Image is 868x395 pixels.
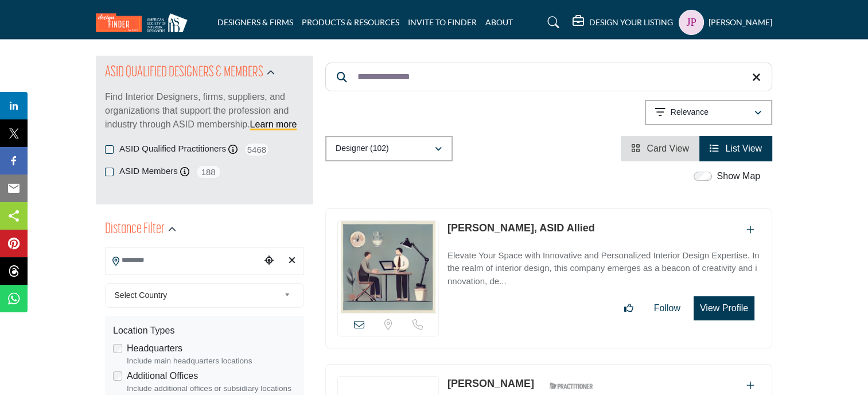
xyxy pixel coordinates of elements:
[325,63,772,91] input: Search Keyword
[105,90,304,131] p: Find Interior Designers, firms, suppliers, and organizations that support the profession and indu...
[115,288,280,302] span: Select Country
[196,165,221,179] span: 188
[447,242,760,288] a: Elevate Your Space with Innovative and Personalized Interior Design Expertise. In the realm of in...
[617,297,641,320] button: Like listing
[105,145,114,154] input: ASID Qualified Practitioners checkbox
[645,100,772,125] button: Relevance
[447,249,760,288] p: Elevate Your Space with Innovative and Personalized Interior Design Expertise. In the realm of in...
[694,296,754,320] button: View Profile
[119,142,226,156] label: ASID Qualified Practitioners
[671,107,709,118] p: Relevance
[545,379,597,393] img: ASID Qualified Practitioners Badge Icon
[699,136,772,161] li: List View
[647,297,688,320] button: Follow
[106,249,260,272] input: Search Location
[119,165,178,178] label: ASID Members
[647,144,689,153] span: Card View
[447,376,534,392] p: Matthew Carter
[105,63,263,83] h2: ASID QUALIFIED DESIGNERS & MEMBERS
[447,222,595,234] a: [PERSON_NAME], ASID Allied
[127,342,182,355] label: Headquarters
[336,143,389,154] p: Designer (102)
[447,378,534,389] a: [PERSON_NAME]
[127,355,296,367] div: Include main headquarters locations
[127,369,198,383] label: Additional Offices
[447,220,595,236] p: Matthew Babcock, ASID Allied
[244,142,270,157] span: 5468
[250,119,297,129] a: Learn more
[717,169,760,183] label: Show Map
[589,17,673,28] h5: DESIGN YOUR LISTING
[725,144,762,153] span: List View
[283,249,301,273] div: Clear search location
[631,144,689,153] a: View Card
[260,249,278,273] div: Choose your current location
[302,17,399,27] a: PRODUCTS & RESOURCES
[113,324,296,338] div: Location Types
[325,136,453,161] button: Designer (102)
[485,17,513,27] a: ABOUT
[338,221,438,313] img: Matthew Babcock, ASID Allied
[127,383,296,394] div: Include additional offices or subsidiary locations
[105,219,165,240] h2: Distance Filter
[536,13,567,32] a: Search
[709,17,772,28] h5: [PERSON_NAME]
[96,13,193,32] img: Site Logo
[710,144,762,153] a: View List
[408,17,477,27] a: INVITE TO FINDER
[621,136,699,161] li: Card View
[746,381,754,390] a: Add To List
[679,10,704,35] button: Show hide supplier dropdown
[746,225,754,235] a: Add To List
[573,16,673,29] div: DESIGN YOUR LISTING
[217,17,293,27] a: DESIGNERS & FIRMS
[105,168,114,176] input: ASID Members checkbox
